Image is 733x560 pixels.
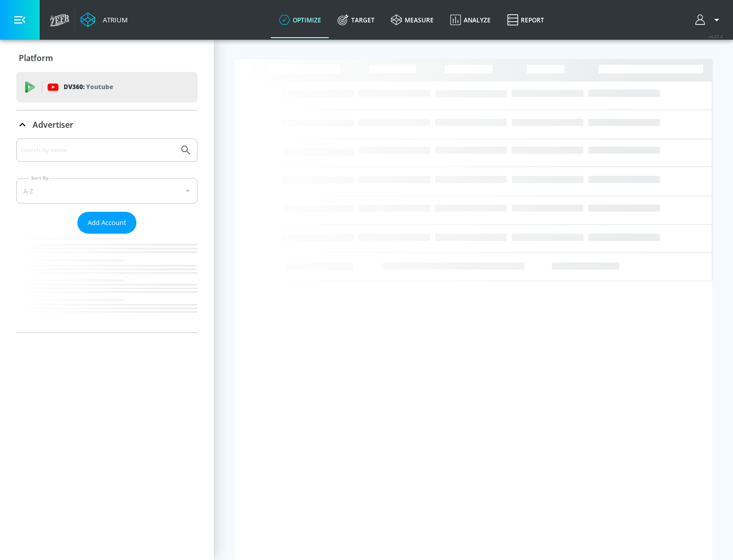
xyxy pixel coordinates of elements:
a: optimize [271,2,329,38]
a: Analyze [442,2,499,38]
a: Report [499,2,552,38]
input: Search by name [20,144,175,157]
p: Advertiser [33,119,73,130]
p: Platform [19,52,53,64]
span: v 4.25.4 [709,34,723,39]
button: Add Account [77,212,136,234]
a: Atrium [80,12,128,27]
a: measure [383,2,442,38]
nav: list of Advertiser [16,234,198,332]
div: A-Z [16,178,198,204]
p: DV360: [64,81,113,93]
div: Advertiser [16,138,198,332]
div: Platform [16,44,198,72]
div: DV360: Youtube [16,72,198,102]
label: Sort By [29,175,51,181]
div: Atrium [99,15,128,24]
div: Advertiser [16,110,198,139]
a: Target [329,2,383,38]
p: Youtube [86,81,113,92]
span: Add Account [88,217,126,229]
